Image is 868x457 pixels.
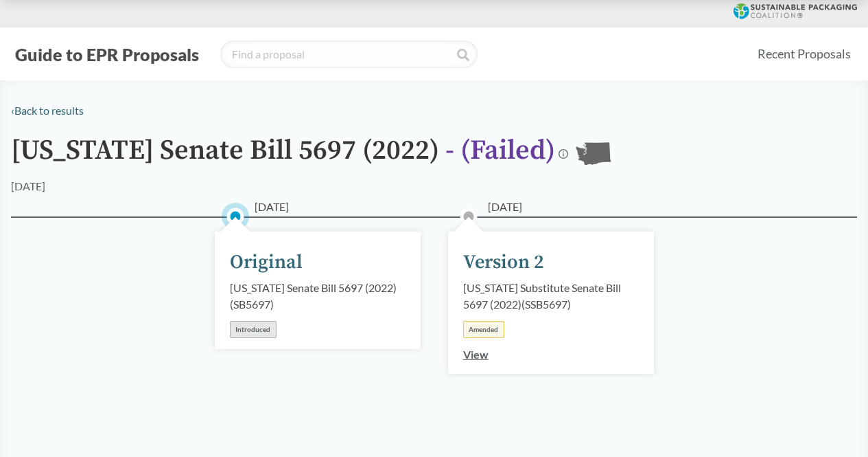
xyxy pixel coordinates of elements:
span: [DATE] [488,199,522,215]
div: Amended [463,321,504,338]
div: Introduced [230,321,277,338]
input: Find a proposal [220,41,478,68]
span: [DATE] [255,199,289,215]
div: Original [230,248,303,277]
span: - ( Failed ) [445,133,555,168]
div: [US_STATE] Substitute Senate Bill 5697 (2022) ( SSB5697 ) [463,280,639,313]
h1: [US_STATE] Senate Bill 5697 (2022) [11,135,555,178]
div: Version 2 [463,248,544,277]
a: ‹Back to results [11,104,84,117]
a: View [463,348,489,361]
div: [US_STATE] Senate Bill 5697 (2022) ( SB5697 ) [230,280,406,313]
button: Guide to EPR Proposals [11,43,203,65]
a: Recent Proposals [751,38,857,69]
div: [DATE] [11,178,45,194]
